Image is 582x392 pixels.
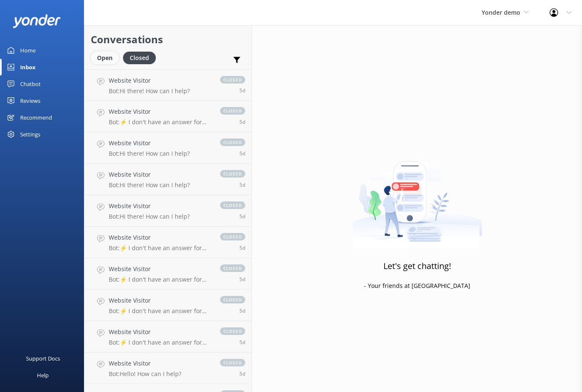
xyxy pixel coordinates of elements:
span: closed [220,76,245,84]
h4: Website Visitor [109,296,212,305]
span: Sep 10 2025 10:35pm (UTC -05:00) America/Chicago [239,150,245,157]
div: Closed [123,52,156,64]
p: Bot: ⚡ I don't have an answer for that in my knowledge base. Please try and rephrase your questio... [109,118,212,126]
img: artwork of a man stealing a conversation from at giant smartphone [352,144,482,248]
a: Website VisitorBot:⚡ I don't have an answer for that in my knowledge base. Please try and rephras... [84,258,252,290]
a: Website VisitorBot:⚡ I don't have an answer for that in my knowledge base. Please try and rephras... [84,227,252,258]
img: yonder-white-logo.png [13,14,61,28]
a: Website VisitorBot:⚡ I don't have an answer for that in my knowledge base. Please try and rephras... [84,321,252,353]
h4: Website Visitor [109,139,190,148]
span: Sep 10 2025 10:22pm (UTC -05:00) America/Chicago [239,370,245,377]
h3: Let's get chatting! [383,259,451,273]
h4: Website Visitor [109,264,212,274]
p: Bot: ⚡ I don't have an answer for that in my knowledge base. Please try and rephrase your questio... [109,307,212,315]
a: Website VisitorBot:⚡ I don't have an answer for that in my knowledge base. Please try and rephras... [84,101,252,132]
p: Bot: Hi there! How can I help? [109,150,190,157]
span: closed [220,201,245,209]
a: Closed [123,53,160,62]
h4: Website Visitor [109,201,190,211]
h4: Website Visitor [109,170,190,179]
span: Sep 10 2025 10:27pm (UTC -05:00) America/Chicago [239,244,245,251]
span: closed [220,233,245,240]
h4: Website Visitor [109,327,212,337]
span: closed [220,296,245,303]
a: Website VisitorBot:Hi there! How can I help?closed5d [84,69,252,101]
span: closed [220,107,245,115]
span: Sep 10 2025 10:34pm (UTC -05:00) America/Chicago [239,181,245,188]
p: Bot: ⚡ I don't have an answer for that in my knowledge base. Please try and rephrase your questio... [109,339,212,346]
div: Support Docs [26,350,60,367]
span: Sep 10 2025 10:26pm (UTC -05:00) America/Chicago [239,276,245,283]
p: Bot: Hello! How can I help? [109,370,181,378]
span: closed [220,139,245,146]
p: Bot: Hi there! How can I help? [109,87,190,95]
span: closed [220,170,245,178]
div: Help [37,367,49,384]
div: Reviews [20,92,40,109]
a: Website VisitorBot:Hi there! How can I help?closed5d [84,132,252,164]
span: closed [220,264,245,272]
div: Inbox [20,59,36,76]
p: Bot: Hi there! How can I help? [109,181,190,189]
div: Settings [20,126,40,143]
span: Sep 10 2025 10:23pm (UTC -05:00) America/Chicago [239,339,245,346]
a: Website VisitorBot:Hello! How can I help?closed5d [84,353,252,384]
span: closed [220,327,245,335]
div: Recommend [20,109,52,126]
a: Website VisitorBot:⚡ I don't have an answer for that in my knowledge base. Please try and rephras... [84,290,252,321]
p: Bot: ⚡ I don't have an answer for that in my knowledge base. Please try and rephrase your questio... [109,244,212,252]
h4: Website Visitor [109,359,181,368]
a: Open [91,53,123,62]
p: Bot: ⚡ I don't have an answer for that in my knowledge base. Please try and rephrase your questio... [109,276,212,283]
div: Open [91,52,119,64]
h4: Website Visitor [109,76,190,85]
div: Home [20,42,36,59]
span: Sep 10 2025 10:35pm (UTC -05:00) America/Chicago [239,118,245,125]
h4: Website Visitor [109,107,212,116]
a: Website VisitorBot:Hi there! How can I help?closed5d [84,195,252,227]
span: Sep 10 2025 10:28pm (UTC -05:00) America/Chicago [239,213,245,220]
div: Chatbot [20,76,41,92]
span: Sep 10 2025 11:14pm (UTC -05:00) America/Chicago [239,87,245,94]
span: closed [220,359,245,366]
span: Yonder demo [482,8,520,16]
h4: Website Visitor [109,233,212,242]
a: Website VisitorBot:Hi there! How can I help?closed5d [84,164,252,195]
p: - Your friends at [GEOGRAPHIC_DATA] [364,281,470,290]
p: Bot: Hi there! How can I help? [109,213,190,220]
span: Sep 10 2025 10:24pm (UTC -05:00) America/Chicago [239,307,245,314]
h2: Conversations [91,31,245,47]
